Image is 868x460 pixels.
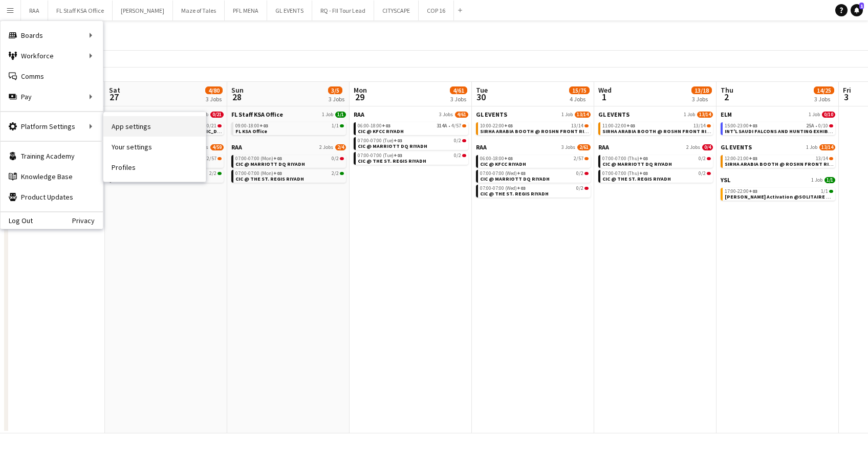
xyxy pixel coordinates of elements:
a: PFL MENA1 Job0/21 [109,111,224,118]
span: 13/14 [693,123,706,128]
a: 15:00-23:00+0325A•0/10INT'L SAUDI FALCONS AND HUNTING EXHIBITION '25 @ [GEOGRAPHIC_DATA] - [GEOGR... [725,122,833,134]
span: 2/57 [218,157,222,160]
span: 0/2 [584,187,589,190]
span: +03 [749,155,757,162]
span: 17:00-22:00 [725,189,757,194]
div: Platform Settings [1,116,103,137]
div: RAA2 Jobs2/407:00-07:00 (Mon)+030/2CIC @ MARRIOTT DQ RIYADH07:00-07:00 (Mon)+032/2CIC @ THE ST. R... [231,143,346,185]
a: 06:00-18:00+032/57CIC @ KFCC RIYADH [480,155,589,167]
div: • [358,123,466,128]
span: 4/61 [450,86,467,94]
span: 0/2 [340,157,344,160]
span: CIC @ KFCC RIYADH [358,128,404,135]
span: 1/1 [332,123,339,128]
span: 15/75 [569,86,590,94]
span: 15:00-23:00 [725,123,757,128]
span: 1 Job [561,112,573,118]
span: 2/2 [209,171,216,176]
span: CIC @ KFCC RIYADH [480,161,526,167]
div: ELM1 Job0/1015:00-23:00+0325A•0/10INT'L SAUDI FALCONS AND HUNTING EXHIBITION '25 @ [GEOGRAPHIC_DA... [721,111,835,143]
span: CIC @ MARRIOTT DQ RIYADH [235,161,305,167]
a: RAA2 Jobs2/4 [231,143,346,151]
a: App settings [103,116,206,137]
div: 3 Jobs [814,95,834,103]
a: 07:00-07:00 (Tue)+030/2CIC @ THE ST. REGIS RIYADH [358,152,466,164]
span: 2/61 [577,144,591,150]
button: COP 16 [419,1,454,20]
span: 09:00-18:00 [235,123,268,128]
button: PFL MENA [225,1,267,20]
div: RAA2 Jobs0/407:00-07:00 (Thu)+030/2CIC @ MARRIOTT DQ RIYADH07:00-07:00 (Thu)+030/2CIC @ THE ST. R... [598,143,713,185]
span: 2/57 [574,156,583,161]
a: ELM1 Job0/10 [721,111,835,118]
span: 2/2 [340,172,344,175]
span: 1/1 [829,190,833,193]
span: Sun [231,85,244,95]
div: YSL1 Job1/117:00-22:00+031/1[PERSON_NAME] Activation @SOLITAIRE MALL [721,176,835,203]
span: 1 [597,91,612,103]
span: 0/21 [218,124,222,127]
span: 0/2 [576,186,583,191]
a: 07:00-07:00 (Tue)+030/2CIC @ MARRIOTT DQ RIYADH [358,137,466,149]
span: 0/2 [699,171,706,176]
div: • [725,123,833,128]
span: +03 [749,122,757,129]
span: 13/14 [575,112,591,118]
span: Fri [843,85,851,95]
span: 0/2 [332,156,339,161]
a: Privacy [72,216,103,225]
a: GL EVENTS1 Job13/14 [598,111,713,118]
a: 07:00-07:00 (Mon)+032/2CIC @ THE ST. REGIS RIYADH [235,170,344,182]
button: CITYSCAPE [374,1,419,20]
span: 07:00-07:00 (Tue) [358,153,402,158]
a: GL EVENTS1 Job13/14 [476,111,591,118]
span: 3 Jobs [561,144,575,150]
span: 4/57 [451,123,461,128]
span: FL Staff KSA Office [231,111,283,118]
span: 0/2 [584,172,589,175]
span: 1/1 [335,112,346,118]
span: 2/57 [207,156,216,161]
span: 11:00-22:00 [602,123,635,128]
span: 13/18 [691,86,712,94]
div: RAA3 Jobs2/6106:00-18:00+032/57CIC @ KFCC RIYADH07:00-07:00 (Wed)+030/2CIC @ MARRIOTT DQ RIYADH07... [476,143,591,200]
span: ELM [721,111,732,118]
span: 2/2 [332,171,339,176]
a: 07:00-07:00 (Thu)+030/2CIC @ MARRIOTT DQ RIYADH [602,155,711,167]
span: 0/4 [702,144,713,150]
div: 3 Jobs [206,95,222,103]
a: 11:00-22:00+0313/14SIRHA ARABIA BOOTH @ ROSHN FRONT RIYADH [602,122,711,134]
span: 28 [230,91,244,103]
span: RAA [231,143,242,151]
span: SIRHA ARABIA BOOTH @ ROSHN FRONT RIYADH [602,128,719,135]
span: CIC @ MARRIOTT DQ RIYADH [480,176,550,182]
span: 0/2 [454,138,461,143]
span: 1 Job [322,112,333,118]
span: +03 [639,170,648,177]
span: 4/57 [462,124,466,127]
span: RAA [598,143,609,151]
span: 0/2 [699,156,706,161]
span: 4/59 [210,144,224,150]
span: GL EVENTS [721,143,752,151]
span: +03 [749,188,757,194]
div: FL Staff KSA Office1 Job1/109:00-18:00+031/1FL KSA Office [231,111,346,143]
span: 06:00-18:00 [358,123,390,128]
span: 13/14 [829,157,833,160]
span: 0/2 [462,139,466,142]
a: 1 [851,4,863,16]
span: 13/14 [697,112,713,118]
span: 0/2 [462,154,466,157]
a: RAA2 Jobs0/4 [598,143,713,151]
span: +03 [394,152,402,159]
span: 0/21 [207,123,216,128]
span: Yves Saint Laurent's Activation @SOLITAIRE MALL [725,193,838,200]
span: +03 [504,155,513,162]
span: +03 [259,122,268,129]
a: GL EVENTS1 Job13/14 [721,143,835,151]
a: 07:00-07:00 (Thu)+030/2CIC @ THE ST. REGIS RIYADH [602,170,711,182]
span: 3/5 [328,86,342,94]
span: 13/14 [584,124,589,127]
span: 3 [841,91,851,103]
span: +03 [517,170,526,177]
